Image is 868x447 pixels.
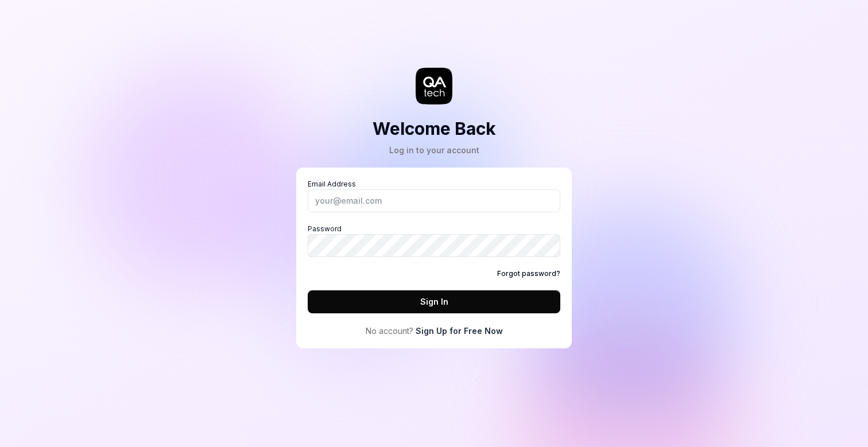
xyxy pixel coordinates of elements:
div: Log in to your account [373,144,496,156]
button: Sign In [308,290,560,313]
label: Email Address [308,179,560,212]
input: Email Address [308,189,560,212]
span: No account? [366,325,413,337]
input: Password [308,234,560,257]
a: Sign Up for Free Now [416,325,503,337]
a: Forgot password? [497,269,560,279]
label: Password [308,224,560,257]
h2: Welcome Back [373,116,496,142]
